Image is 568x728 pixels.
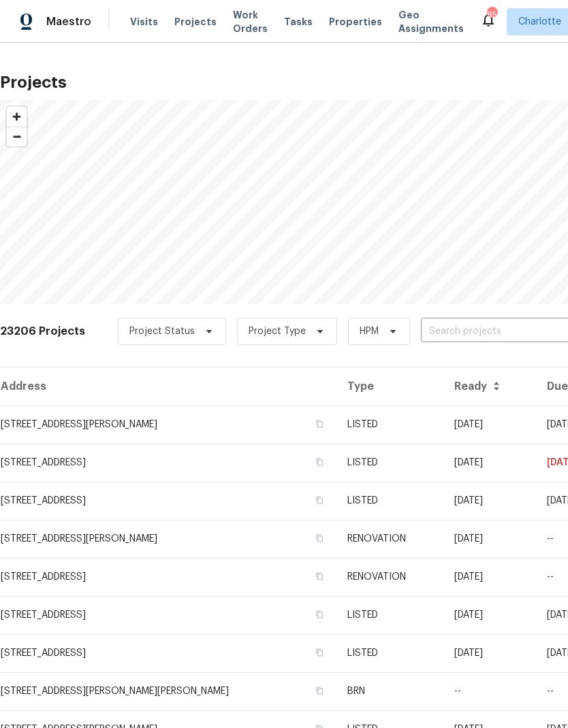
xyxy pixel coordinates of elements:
th: Type [336,367,443,406]
button: Zoom in [7,107,27,127]
span: Project Type [249,325,306,338]
button: Copy Address [313,646,326,659]
button: Copy Address [313,570,326,582]
span: Geo Assignments [398,8,464,35]
td: LISTED [336,596,443,634]
td: [DATE] [443,482,536,520]
span: Zoom out [7,127,27,146]
button: Zoom out [7,127,27,146]
span: Charlotte [518,15,561,29]
button: Copy Address [313,684,326,697]
span: HPM [360,325,379,338]
span: Maestro [46,15,91,29]
td: LISTED [336,482,443,520]
span: Projects [174,15,217,29]
button: Copy Address [313,608,326,621]
td: LISTED [336,634,443,672]
td: [DATE] [443,444,536,482]
td: [DATE] [443,520,536,558]
button: Copy Address [313,456,326,468]
button: Copy Address [313,418,326,430]
button: Copy Address [313,494,326,506]
td: -- [443,672,536,710]
td: [DATE] [443,558,536,596]
td: [DATE] [443,634,536,672]
td: [DATE] [443,406,536,444]
span: Project Status [129,325,195,338]
div: 85 [487,8,496,22]
th: Ready [443,367,536,406]
span: Visits [130,15,158,29]
button: Copy Address [313,532,326,544]
td: RENOVATION [336,558,443,596]
td: [DATE] [443,596,536,634]
span: Tasks [284,17,313,27]
span: Work Orders [233,8,268,35]
td: RENOVATION [336,520,443,558]
td: BRN [336,672,443,710]
span: Properties [329,15,382,29]
td: LISTED [336,406,443,444]
td: LISTED [336,444,443,482]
